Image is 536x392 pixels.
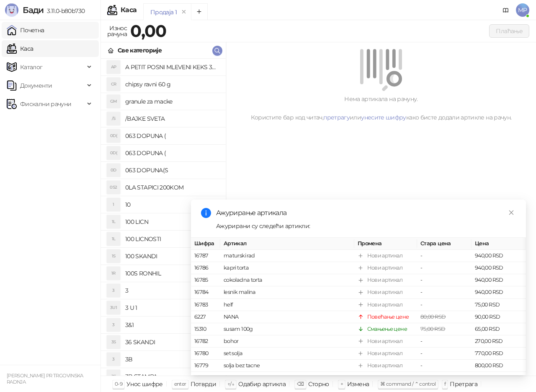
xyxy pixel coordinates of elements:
[417,274,472,286] td: -
[308,379,329,389] div: Сторно
[20,77,52,94] span: Документи
[191,262,220,274] td: 16786
[220,348,354,360] td: set solja
[107,78,120,91] div: CR
[220,360,354,372] td: solja bez tacne
[23,5,44,15] span: Бади
[238,379,286,389] div: Одабир артикла
[444,381,446,387] span: f
[174,381,186,387] span: enter
[236,94,526,122] div: Нема артикала на рачуну. Користите бар код читач, или како бисте додали артикле на рачун.
[191,250,220,262] td: 16787
[516,3,529,17] span: MP
[367,252,402,260] div: Нови артикал
[347,379,369,389] div: Измена
[191,372,220,384] td: 14378
[450,379,477,389] div: Претрага
[472,262,526,274] td: 940,00 RSD
[130,21,166,41] strong: 0,00
[106,23,129,39] div: Износ рачуна
[125,267,219,280] h4: 100S RONHIL
[191,311,220,323] td: 6227
[227,381,234,387] span: ↑/↓
[417,360,472,372] td: -
[107,318,120,332] div: 3
[44,7,85,15] span: 3.11.0-b80b730
[417,348,472,360] td: -
[417,238,472,250] th: Стара цена
[472,274,526,286] td: 940,00 RSD
[125,78,219,91] h4: chipsy ravni 60 g
[472,360,526,372] td: 800,00 RSD
[420,326,445,332] span: 75,00 RSD
[101,59,226,376] div: grid
[107,112,120,125] div: /S
[323,114,350,121] a: претрагу
[125,60,219,74] h4: A PETIT POSNI MLEVENI KEKS 300G
[220,238,354,250] th: Артикал
[107,267,120,280] div: 1R
[118,46,162,55] div: Све категорије
[472,299,526,311] td: 75,00 RSD
[508,210,514,215] span: close
[191,335,220,348] td: 16782
[5,3,18,17] img: Logo
[354,238,417,250] th: Промена
[417,299,472,311] td: -
[499,3,513,17] a: Документација
[367,361,402,370] div: Нови артикал
[125,318,219,332] h4: 3&1
[472,372,526,384] td: 170,00 RSD
[216,208,516,218] div: Ажурирање артикала
[367,337,402,345] div: Нови артикал
[107,181,120,194] div: 0S2
[191,299,220,311] td: 16783
[107,95,120,108] div: GM
[191,323,220,335] td: 15310
[178,8,189,16] button: remove
[361,114,406,121] a: унесите шифру
[125,335,219,349] h4: 36 SKANDI
[340,381,343,387] span: +
[107,353,120,366] div: 3
[220,262,354,274] td: kapri torta
[125,112,219,125] h4: /BAJKE SVETA
[107,198,120,211] div: 1
[107,146,120,160] div: 0D(
[472,286,526,299] td: 940,00 RSD
[125,164,219,177] h4: 063 DOPUNA(S
[107,215,120,228] div: 1L
[420,314,446,320] span: 80,00 RSD
[121,7,137,13] div: Каса
[191,286,220,299] td: 16784
[125,353,219,366] h4: 3B
[472,323,526,335] td: 65,00 RSD
[107,164,120,177] div: 0D
[420,374,447,381] span: 195,00 RSD
[417,250,472,262] td: -
[150,8,177,17] div: Продаја 1
[107,301,120,314] div: 3U1
[125,232,219,246] h4: 100 LICNOSTI
[107,370,120,383] div: 3S
[107,232,120,246] div: 1L
[107,335,120,349] div: 3S
[367,325,407,333] div: Смањење цене
[125,249,219,263] h4: 100 SKANDI
[472,238,526,250] th: Цена
[125,146,219,160] h4: 063 DOPUNA (
[20,59,43,75] span: Каталог
[107,60,120,74] div: AP
[125,215,219,228] h4: 100 LICN
[125,129,219,143] h4: 063 DOPUNA (
[417,262,472,274] td: -
[367,264,402,272] div: Нови артикал
[220,299,354,311] td: helf
[367,313,409,321] div: Повећање цене
[367,300,402,309] div: Нови артикал
[367,276,402,284] div: Нови артикал
[220,250,354,262] td: maturski rad
[472,250,526,262] td: 940,00 RSD
[191,348,220,360] td: 16780
[191,274,220,286] td: 16785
